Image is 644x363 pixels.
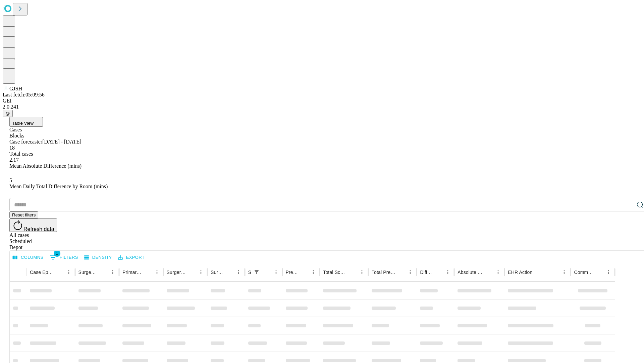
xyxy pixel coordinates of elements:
button: Sort [396,268,406,277]
button: Menu [234,268,243,277]
div: Comments [574,270,593,275]
button: Menu [64,268,73,277]
span: 5 [9,177,12,183]
button: Show filters [252,268,261,277]
button: Menu [309,268,318,277]
button: Sort [434,268,443,277]
div: 1 active filter [252,268,261,277]
button: Menu [196,268,206,277]
div: Surgery Name [167,270,186,275]
span: Table View [12,121,34,126]
button: Sort [348,268,357,277]
span: Case forecaster [9,139,42,145]
button: Sort [99,268,108,277]
div: Difference [420,270,433,275]
div: Surgeon Name [78,270,98,275]
button: Menu [406,268,415,277]
button: @ [3,110,13,117]
button: Sort [262,268,271,277]
div: Absolute Difference [458,270,483,275]
span: Mean Daily Total Difference by Room (mins) [9,184,108,189]
button: Sort [484,268,493,277]
button: Sort [299,268,309,277]
div: Case Epic Id [30,270,54,275]
div: GEI [3,98,641,104]
button: Menu [604,268,613,277]
button: Menu [357,268,367,277]
button: Sort [594,268,604,277]
span: GJSH [9,86,22,91]
span: Total cases [9,151,33,157]
span: [DATE] - [DATE] [42,139,81,145]
button: Menu [443,268,452,277]
span: 2.17 [9,157,19,163]
button: Sort [533,268,542,277]
button: Density [83,252,114,263]
button: Refresh data [9,218,57,232]
div: 2.0.241 [3,104,641,110]
button: Sort [55,268,64,277]
div: Total Scheduled Duration [323,270,347,275]
div: Surgery Date [211,270,224,275]
span: Refresh data [23,226,54,232]
button: Menu [152,268,162,277]
button: Sort [224,268,234,277]
button: Menu [493,268,503,277]
span: 18 [9,145,15,151]
button: Show filters [48,252,80,263]
div: EHR Action [508,270,532,275]
span: Last fetch: 05:09:56 [3,92,45,97]
div: Predicted In Room Duration [286,270,299,275]
span: @ [5,111,10,116]
button: Reset filters [9,211,38,218]
button: Menu [559,268,569,277]
button: Menu [108,268,117,277]
button: Menu [271,268,281,277]
button: Sort [143,268,152,277]
div: Primary Service [122,270,142,275]
div: Scheduled In Room Duration [248,270,251,275]
span: Mean Absolute Difference (mins) [9,163,82,169]
button: Sort [187,268,196,277]
span: 1 [54,250,60,257]
div: Total Predicted Duration [372,270,396,275]
button: Export [116,252,146,263]
button: Select columns [11,252,45,263]
span: Reset filters [12,212,36,217]
button: Table View [9,117,43,127]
